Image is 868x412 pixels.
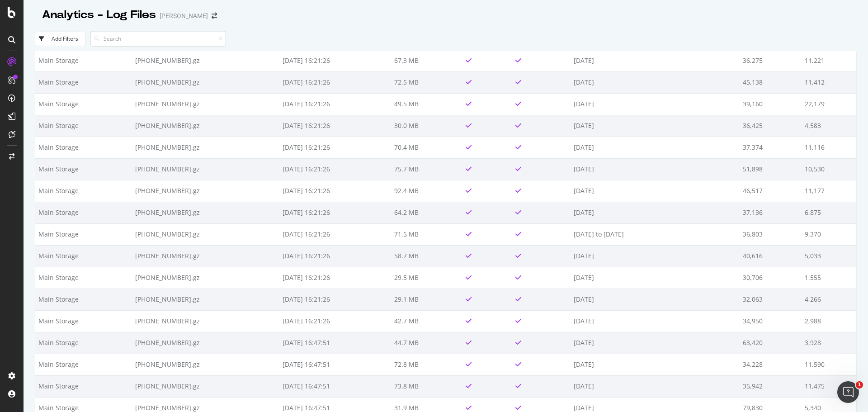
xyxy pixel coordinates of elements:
[35,180,132,202] td: Main Storage
[571,71,740,93] td: [DATE]
[802,310,856,332] td: 2,988
[212,13,217,19] div: arrow-right-arrow-left
[802,223,856,245] td: 9,370
[35,137,132,158] td: Main Storage
[279,245,391,267] td: [DATE] 16:21:26
[279,93,391,115] td: [DATE] 16:21:26
[132,115,279,137] td: [PHONE_NUMBER].gz
[35,158,132,180] td: Main Storage
[740,267,802,289] td: 30,706
[802,332,856,354] td: 3,928
[571,158,740,180] td: [DATE]
[35,115,132,137] td: Main Storage
[279,289,391,310] td: [DATE] 16:21:26
[132,245,279,267] td: [PHONE_NUMBER].gz
[132,93,279,115] td: [PHONE_NUMBER].gz
[802,137,856,158] td: 11,116
[391,137,462,158] td: 70.4 MB
[391,310,462,332] td: 42.7 MB
[802,180,856,202] td: 11,177
[391,332,462,354] td: 44.7 MB
[391,354,462,375] td: 72.8 MB
[571,50,740,71] td: [DATE]
[740,137,802,158] td: 37,374
[802,71,856,93] td: 11,412
[837,381,859,403] iframe: Intercom live chat
[740,223,802,245] td: 36,803
[42,7,156,23] div: Analytics - Log Files
[391,245,462,267] td: 58.7 MB
[132,267,279,289] td: [PHONE_NUMBER].gz
[132,289,279,310] td: [PHONE_NUMBER].gz
[35,223,132,245] td: Main Storage
[35,50,132,71] td: Main Storage
[35,375,132,397] td: Main Storage
[35,202,132,223] td: Main Storage
[740,180,802,202] td: 46,517
[571,289,740,310] td: [DATE]
[35,32,86,46] button: Add Filters
[35,289,132,310] td: Main Storage
[802,93,856,115] td: 22,179
[391,202,462,223] td: 64.2 MB
[279,223,391,245] td: [DATE] 16:21:26
[740,71,802,93] td: 45,138
[279,71,391,93] td: [DATE] 16:21:26
[132,71,279,93] td: [PHONE_NUMBER].gz
[571,223,740,245] td: [DATE] to [DATE]
[571,180,740,202] td: [DATE]
[279,158,391,180] td: [DATE] 16:21:26
[740,245,802,267] td: 40,616
[740,158,802,180] td: 51,898
[90,31,226,47] input: Search
[740,93,802,115] td: 39,160
[35,310,132,332] td: Main Storage
[391,180,462,202] td: 92.4 MB
[132,180,279,202] td: [PHONE_NUMBER].gz
[279,310,391,332] td: [DATE] 16:21:26
[132,223,279,245] td: [PHONE_NUMBER].gz
[279,115,391,137] td: [DATE] 16:21:26
[740,115,802,137] td: 36,425
[571,332,740,354] td: [DATE]
[391,289,462,310] td: 29.1 MB
[802,115,856,137] td: 4,583
[35,267,132,289] td: Main Storage
[391,115,462,137] td: 30.0 MB
[132,332,279,354] td: [PHONE_NUMBER].gz
[571,267,740,289] td: [DATE]
[391,93,462,115] td: 49.5 MB
[35,332,132,354] td: Main Storage
[132,50,279,71] td: [PHONE_NUMBER].gz
[571,375,740,397] td: [DATE]
[740,50,802,71] td: 36,275
[802,375,856,397] td: 11,475
[391,71,462,93] td: 72.5 MB
[35,71,132,93] td: Main Storage
[391,50,462,71] td: 67.3 MB
[279,202,391,223] td: [DATE] 16:21:26
[571,115,740,137] td: [DATE]
[52,35,78,43] div: Add Filters
[391,375,462,397] td: 73.8 MB
[132,202,279,223] td: [PHONE_NUMBER].gz
[132,375,279,397] td: [PHONE_NUMBER].gz
[279,354,391,375] td: [DATE] 16:47:51
[35,245,132,267] td: Main Storage
[802,202,856,223] td: 6,875
[802,50,856,71] td: 11,221
[391,223,462,245] td: 71.5 MB
[571,137,740,158] td: [DATE]
[740,375,802,397] td: 35,942
[132,137,279,158] td: [PHONE_NUMBER].gz
[279,180,391,202] td: [DATE] 16:21:26
[802,289,856,310] td: 4,266
[279,267,391,289] td: [DATE] 16:21:26
[802,158,856,180] td: 10,530
[571,310,740,332] td: [DATE]
[571,202,740,223] td: [DATE]
[132,310,279,332] td: [PHONE_NUMBER].gz
[802,245,856,267] td: 5,033
[279,375,391,397] td: [DATE] 16:47:51
[740,202,802,223] td: 37,136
